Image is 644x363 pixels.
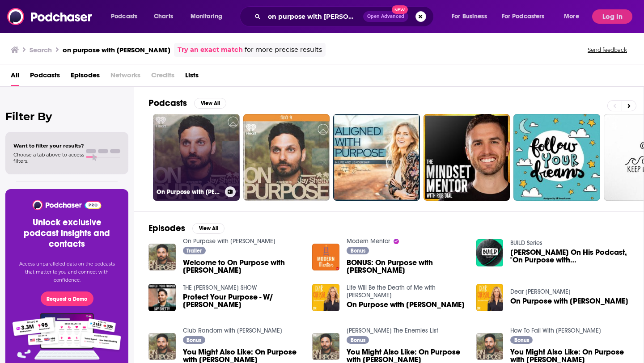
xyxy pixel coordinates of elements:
span: [PERSON_NAME] On His Podcast, "On Purpose with [PERSON_NAME]" [510,249,629,264]
img: Welcome to On Purpose with Jay Shetty [148,244,176,271]
img: Podchaser - Follow, Share and Rate Podcasts [7,8,93,25]
span: Bonus [351,248,365,253]
a: Life Will Be the Death of Me with Chelsea Handler [347,284,436,299]
span: On Purpose with [PERSON_NAME] [347,301,465,308]
h2: Episodes [148,223,185,234]
span: Charts [154,10,173,23]
a: Protect Your Purpose - W/ Jay Shetty [183,293,302,308]
a: All [11,68,19,86]
div: Search podcasts, credits, & more... [248,6,442,27]
h3: on purpose with [PERSON_NAME] [63,46,170,54]
a: Modern Mentor [347,237,390,245]
img: On Purpose with Jay Shetty [476,284,504,311]
a: Lists [185,68,199,86]
h2: Filter By [5,110,128,123]
button: Log In [592,9,632,24]
span: Protect Your Purpose - W/ [PERSON_NAME] [183,293,302,308]
a: On Purpose with Jay Shetty [347,301,465,308]
a: BONUS: On Purpose with Jay Shetty [347,259,466,274]
a: Club Random with Bill Maher [183,327,282,334]
h3: On Purpose with [PERSON_NAME] [157,188,221,196]
button: open menu [105,9,149,24]
button: Send feedback [585,46,630,54]
button: open menu [184,9,234,24]
img: Pro Features [9,313,124,360]
span: Bonus [186,338,201,343]
input: Search podcasts, credits, & more... [264,9,363,24]
h2: Podcasts [148,97,187,109]
span: BONUS: On Purpose with [PERSON_NAME] [347,259,466,274]
span: Choose a tab above to access filters. [13,152,84,164]
a: Jay Shetty On His Podcast, "On Purpose with Jay Shetty" [510,249,629,264]
img: Protect Your Purpose - W/ Jay Shetty [148,284,176,311]
span: Trailer [186,248,202,253]
a: On Purpose with Jay Shetty [510,297,628,305]
span: Welcome to On Purpose with [PERSON_NAME] [183,259,302,274]
span: Want to filter your results? [13,143,84,149]
a: Charts [148,9,178,24]
span: For Podcasters [502,10,545,23]
span: Credits [151,68,174,86]
button: open menu [558,9,590,24]
a: Rick Wilson's The Enemies List [347,327,438,334]
span: For Business [452,10,487,23]
h3: Unlock exclusive podcast insights and contacts [16,217,118,249]
a: BUILD Series [510,239,542,247]
p: Access unparalleled data on the podcasts that matter to you and connect with confidence. [16,260,118,284]
img: Jay Shetty On His Podcast, "On Purpose with Jay Shetty" [476,239,504,266]
span: Podcasts [111,10,137,23]
span: for more precise results [245,45,322,55]
button: Request a Demo [41,291,93,306]
span: New [392,5,408,14]
span: Monitoring [191,10,222,23]
span: More [564,10,579,23]
a: On Purpose with Jay Shetty [183,237,275,245]
img: You Might Also Like: On Purpose with Jay Shetty [476,333,504,360]
button: View All [192,223,225,234]
img: You Might Also Like: On Purpose with Jay Shetty [148,333,176,360]
h3: Search [30,46,52,54]
button: open menu [445,9,498,24]
span: Networks [110,68,140,86]
a: How To Fail With Elizabeth Day [510,327,601,334]
button: Open AdvancedNew [363,11,408,22]
span: Open Advanced [367,14,404,19]
button: View All [194,98,226,109]
img: You Might Also Like: On Purpose with Jay Shetty [312,333,339,360]
img: On Purpose with Jay Shetty [312,284,339,311]
a: Episodes [71,68,100,86]
span: Bonus [351,338,365,343]
a: On Purpose with [PERSON_NAME] [153,114,240,201]
a: Try an exact match [178,45,243,55]
a: Dear Chelsea [510,288,571,295]
a: THE ED MYLETT SHOW [183,284,257,291]
span: Bonus [514,338,529,343]
img: Podchaser - Follow, Share and Rate Podcasts [32,200,102,210]
a: EpisodesView All [148,223,225,234]
img: BONUS: On Purpose with Jay Shetty [312,244,339,271]
button: open menu [496,9,558,24]
a: PodcastsView All [148,97,226,109]
a: Podcasts [30,68,60,86]
a: Welcome to On Purpose with Jay Shetty [183,259,302,274]
span: On Purpose with [PERSON_NAME] [510,297,628,305]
